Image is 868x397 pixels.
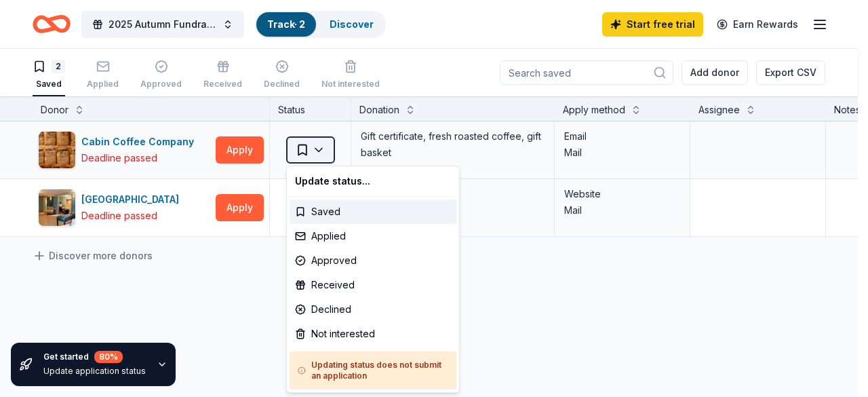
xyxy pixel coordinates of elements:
[290,248,456,273] div: Approved
[290,224,456,248] div: Applied
[290,200,456,224] div: Saved
[290,322,456,346] div: Not interested
[290,273,456,297] div: Received
[290,297,456,322] div: Declined
[298,360,448,381] h5: Updating status does not submit an application
[290,169,456,193] div: Update status...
